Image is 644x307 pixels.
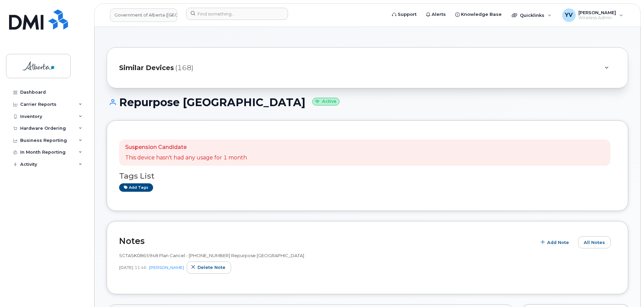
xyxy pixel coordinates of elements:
[536,236,575,248] button: Add Note
[119,183,153,192] a: Add tags
[312,98,339,105] small: Active
[125,154,247,162] p: This device hasn't had any usage for 1 month
[125,144,247,151] p: Suspension Candidate
[107,96,628,108] h1: Repurpose [GEOGRAPHIC_DATA]
[584,239,605,246] span: All Notes
[135,265,146,270] span: 11:46
[119,172,616,180] h3: Tags List
[119,236,533,246] h2: Notes
[198,264,225,271] span: Delete note
[547,239,569,246] span: Add Note
[175,63,193,73] span: (168)
[119,265,133,270] span: [DATE]
[149,265,184,270] a: [PERSON_NAME]
[119,253,304,258] span: SCTASK0865948 Plan Cancel - [PHONE_NUMBER] Repurpose [GEOGRAPHIC_DATA]
[187,262,231,274] button: Delete note
[578,236,611,248] button: All Notes
[119,63,174,73] span: Similar Devices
